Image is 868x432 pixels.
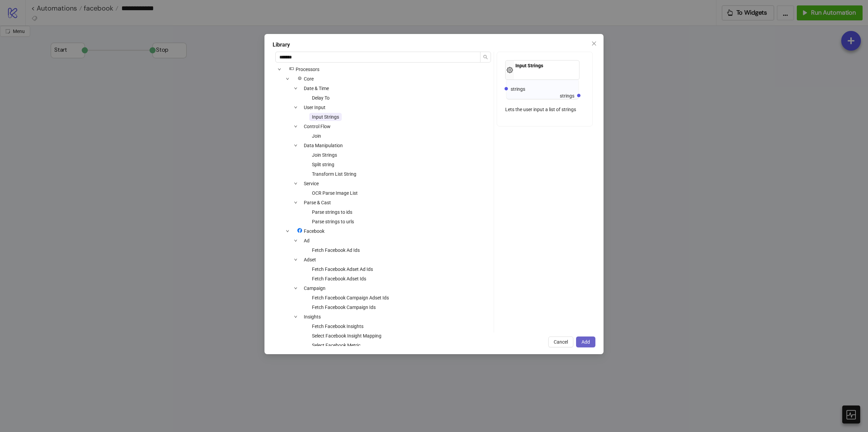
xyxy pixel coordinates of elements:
span: down [286,229,289,233]
button: Add [576,336,595,347]
span: Delay To [309,94,332,102]
span: Insights [301,313,323,321]
span: Date & Time [301,84,332,92]
div: Library [273,41,595,49]
span: down [294,87,297,90]
span: Join Strings [309,151,340,159]
span: down [294,258,297,261]
span: Fetch Facebook Adset Ids [309,275,369,283]
span: Select Facebook Insight Mapping [309,332,384,340]
span: down [294,125,297,128]
span: Service [301,179,321,188]
span: down [294,106,297,109]
span: Facebook [293,227,327,235]
span: down [286,77,289,81]
span: Parse strings to ids [309,208,355,216]
span: search [483,55,488,59]
span: down [294,287,297,290]
span: Processors [285,65,322,73]
span: Data Manipulation [301,141,346,150]
span: Fetch Facebook Ad Ids [309,246,362,254]
span: Parse & Cast [301,198,334,207]
span: Fetch Facebook Ad Ids [312,247,360,253]
span: Input Strings [309,113,342,121]
span: Insights [304,314,321,319]
span: Input Strings [312,114,339,120]
span: Select Facebook Metric [312,343,360,348]
button: Cancel [548,336,573,347]
span: Add [581,339,590,345]
span: Fetch Facebook Insights [312,324,363,329]
div: Lets the user input a list of strings [505,106,580,113]
span: close [591,41,597,46]
span: down [278,68,281,71]
span: Fetch Facebook Adset Ad Ids [312,266,373,272]
span: Data Manipulation [304,143,343,148]
div: strings [511,85,578,93]
div: strings [560,92,574,100]
span: down [294,239,297,242]
span: OCR Parse Image List [312,190,358,196]
span: Join [309,132,324,140]
span: Service [304,181,319,186]
span: Split string [312,162,334,167]
span: Fetch Facebook Campaign Ids [309,303,378,311]
span: User Input [301,103,328,111]
span: Control Flow [304,124,331,129]
span: Parse strings to ids [312,209,352,215]
span: OCR Parse Image List [309,189,360,197]
span: Fetch Facebook Adset Ids [312,276,366,281]
span: Cancel [554,339,568,345]
span: Transform List String [309,170,359,178]
span: Fetch Facebook Insights [309,322,366,330]
span: Transform List String [312,171,356,177]
span: Adset [301,256,319,264]
span: Join Strings [312,152,337,158]
span: Control Flow [301,122,333,131]
span: Campaign [301,284,328,292]
span: Select Facebook Insight Mapping [312,333,381,339]
span: Join [312,133,321,139]
span: Ad [301,237,312,245]
span: Core [304,76,314,82]
span: Fetch Facebook Campaign Ids [312,305,376,310]
span: Parse & Cast [304,200,331,205]
span: Facebook [304,228,324,234]
span: Fetch Facebook Campaign Adset Ids [309,294,392,302]
span: Processors [296,67,319,72]
button: Close [589,38,599,49]
span: Delay To [312,95,330,101]
div: Input Strings [514,61,545,75]
span: down [294,144,297,147]
span: Parse strings to urls [312,219,354,224]
span: Select Facebook Metric [309,341,363,349]
span: Adset [304,257,316,262]
span: Split string [309,160,337,169]
span: down [294,315,297,318]
span: Parse strings to urls [309,218,357,226]
span: down [294,201,297,204]
span: Fetch Facebook Campaign Adset Ids [312,295,389,300]
span: Ad [304,238,310,243]
span: Fetch Facebook Adset Ad Ids [309,265,376,273]
span: Date & Time [304,86,329,91]
span: Core [293,75,316,83]
span: Campaign [304,286,325,291]
span: down [294,182,297,185]
span: User Input [304,105,325,110]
